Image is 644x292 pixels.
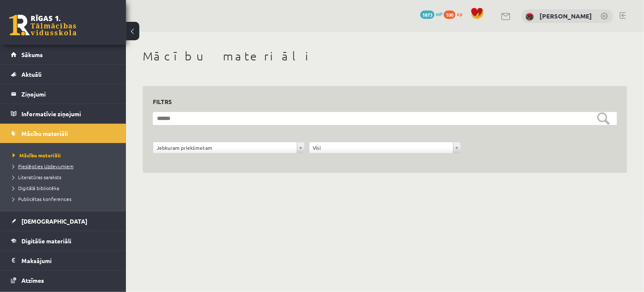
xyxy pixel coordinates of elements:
legend: Ziņojumi [21,84,115,104]
a: Maksājumi [11,251,115,270]
a: [DEMOGRAPHIC_DATA] [11,211,115,231]
span: Sākums [21,51,43,58]
a: Informatīvie ziņojumi [11,104,115,123]
h3: Filtrs [153,96,607,107]
a: Jebkuram priekšmetam [153,142,304,153]
a: Digitālie materiāli [11,231,115,250]
a: Aktuāli [11,65,115,84]
span: Mācību materiāli [13,152,61,159]
a: Rīgas 1. Tālmācības vidusskola [9,15,76,36]
span: 1873 [420,10,435,19]
span: Digitālā bibliotēka [13,185,59,191]
a: Visi [309,142,461,153]
a: 100 xp [444,10,466,17]
img: Tīna Šneidere [526,13,534,21]
span: Mācību materiāli [21,130,68,137]
span: Pieslēgties Uzdevumiem [13,163,73,169]
span: Jebkuram priekšmetam [157,142,293,153]
span: Aktuāli [21,70,42,78]
a: Digitālā bibliotēka [13,184,118,192]
span: [DEMOGRAPHIC_DATA] [21,217,87,225]
a: 1873 mP [420,10,442,17]
span: mP [436,10,442,17]
h1: Mācību materiāli [143,49,627,63]
a: Sākums [11,45,115,64]
legend: Maksājumi [21,251,115,270]
span: xp [457,10,462,17]
span: Digitālie materiāli [21,237,71,245]
a: Literatūras saraksts [13,173,118,181]
a: Ziņojumi [11,84,115,104]
a: Atzīmes [11,271,115,290]
a: Mācību materiāli [11,124,115,143]
legend: Informatīvie ziņojumi [21,104,115,123]
span: Publicētas konferences [13,196,71,202]
span: Visi [313,142,450,153]
span: 100 [444,10,456,19]
a: Pieslēgties Uzdevumiem [13,162,118,170]
a: Mācību materiāli [13,151,118,159]
span: Atzīmes [21,276,44,284]
span: Literatūras saraksts [13,174,61,180]
a: [PERSON_NAME] [539,12,592,20]
a: Publicētas konferences [13,195,118,203]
